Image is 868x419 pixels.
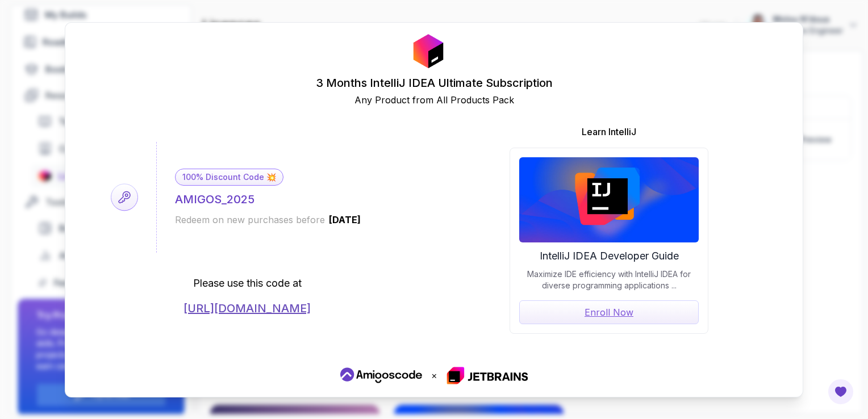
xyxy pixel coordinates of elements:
[431,368,437,382] p: ×
[354,93,514,107] h2: Any Product from All Products Pack
[328,214,362,225] span: [DATE]
[827,378,854,405] button: Open Feedback Button
[519,157,699,242] img: JetBrains Logo
[175,213,362,227] div: Redeem on new purchases before
[183,300,311,316] a: [URL][DOMAIN_NAME]
[175,191,254,207] div: AMIGOS_2025
[175,169,283,186] div: 100% Discount Code 💥
[411,34,445,68] img: JetBrains Logo
[519,300,699,324] a: Enroll Now
[519,248,699,264] h2: IntelliJ IDEA Developer Guide
[519,269,699,291] p: Maximize IDE efficiency with IntelliJ IDEA for diverse programming applications ...
[510,125,708,139] h1: Learn IntelliJ
[316,75,553,91] h1: 3 Months IntelliJ IDEA Ultimate Subscription
[193,275,302,291] p: Please use this code at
